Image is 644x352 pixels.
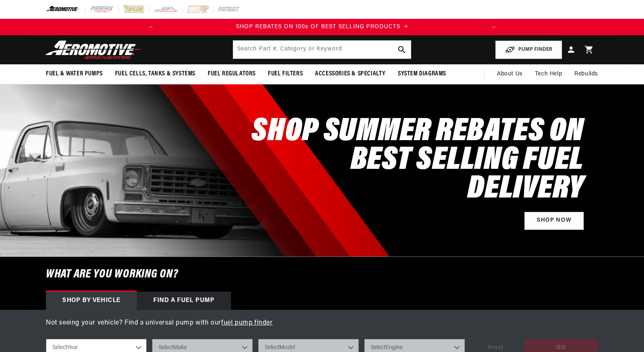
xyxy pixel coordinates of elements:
img: Aeromotive [43,40,145,59]
span: Fuel Regulators [208,70,256,78]
span: Tech Help [535,70,562,79]
p: Not seeing your vehicle? Find a universal pump with our [46,318,598,329]
h2: SHOP SUMMER REBATES ON BEST SELLING FUEL DELIVERY [234,118,584,204]
a: SHOP REBATES ON 100s OF BEST SELLING PRODUCTS [159,23,485,32]
span: About Us [497,71,523,77]
button: Translation missing: en.sections.announcements.previous_announcement [143,19,159,35]
a: fuel pump finder [221,320,273,326]
a: About Us [491,64,529,84]
summary: Fuel Filters [262,64,309,84]
summary: Tech Help [529,64,568,84]
summary: Rebuilds [568,64,604,84]
span: Fuel & Water Pumps [46,70,103,78]
summary: Fuel Cells, Tanks & Systems [109,64,202,84]
div: Find a Fuel Pump [137,292,231,310]
button: PUMP FINDER [495,41,562,59]
a: Shop Now [524,212,584,230]
span: System Diagrams [398,70,446,78]
span: Accessories & Specialty [315,70,385,78]
h6: What are you working on? [25,257,619,292]
span: SHOP REBATES ON 100s OF BEST SELLING PRODUCTS [236,24,400,30]
button: Translation missing: en.sections.announcements.next_announcement [485,19,502,35]
summary: Fuel & Water Pumps [40,64,109,84]
summary: System Diagrams [392,64,452,84]
span: Rebuilds [574,70,598,79]
slideshow-component: Translation missing: en.sections.announcements.announcement_bar [25,19,619,35]
span: Fuel Filters [268,70,303,78]
button: search button [393,41,411,59]
div: Shop by vehicle [46,292,137,310]
input: Search by Part Number, Category or Keyword [233,41,411,59]
div: Announcement [159,23,485,32]
span: Fuel Cells, Tanks & Systems [115,70,195,78]
div: 1 of 2 [159,23,485,32]
summary: Fuel Regulators [202,64,262,84]
summary: Accessories & Specialty [309,64,392,84]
